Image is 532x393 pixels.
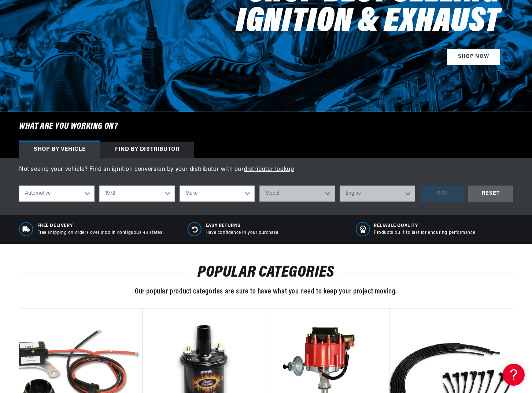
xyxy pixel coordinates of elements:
span: Free Delivery [37,223,164,229]
div: RESET [468,186,513,202]
a: distributor lookup [244,166,294,172]
select: Engine [340,186,415,202]
p: Not seeing your vehicle? Find an ignition conversion by your distributor with our [19,165,513,175]
span: Our popular product categories are sure to have what you need to keep your project moving. [135,288,397,295]
select: Year [99,186,175,202]
p: Products built to last for enduring performance [374,230,475,236]
h2: POPULAR CATEGORIES [19,266,513,280]
select: Model [259,186,335,202]
a: SHOP NOW [447,49,500,65]
div: Shop by vehicle [19,142,100,158]
p: Free shipping on orders over $100 in contiguous 48 states. [37,230,164,236]
span: RELIABLE QUALITY [374,223,475,229]
select: Make [180,186,255,202]
span: Easy Returns [206,223,280,229]
select: Ride Type [19,186,95,202]
p: Have confidence in your purchase. [206,230,280,236]
h6: What are you working on? [1,112,531,141]
div: Find by Distributor [100,142,194,158]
